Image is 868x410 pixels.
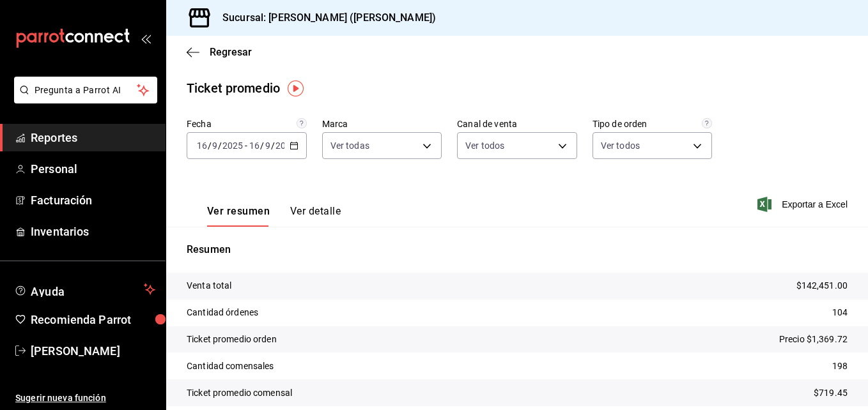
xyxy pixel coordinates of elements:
button: Exportar a Excel [760,197,848,212]
p: Ticket promedio comensal [187,386,292,400]
p: $142,451.00 [796,279,848,292]
p: 198 [832,360,848,373]
svg: Información delimitada a máximo 62 días. [297,118,307,128]
font: Facturación [31,194,92,207]
input: ---- [275,140,297,151]
font: Sugerir nueva función [15,393,106,403]
p: $719.45 [814,386,848,400]
p: Resumen [187,242,848,257]
font: Reportes [31,131,77,144]
font: Recomienda Parrot [31,313,131,326]
span: / [271,140,275,151]
svg: Todas las órdenes contabilizan 1 comensal a excepción de órdenes de mesa con comensales obligator... [702,118,712,128]
span: Pregunta a Parrot AI [35,84,137,97]
input: -- [196,140,208,151]
a: Pregunta a Parrot AI [9,93,157,106]
p: Cantidad comensales [187,360,274,373]
label: Tipo de orden [593,119,713,128]
label: Fecha [187,119,307,128]
span: Regresar [210,46,252,58]
span: Ver todos [601,139,640,152]
input: -- [265,140,271,151]
font: Personal [31,162,77,176]
span: Ver todas [330,139,369,152]
button: open_drawer_menu [141,33,151,43]
p: Precio $1,369.72 [779,333,848,346]
label: Marca [322,119,442,128]
font: [PERSON_NAME] [31,344,120,358]
p: Cantidad órdenes [187,306,258,319]
p: 104 [832,306,848,319]
button: Pregunta a Parrot AI [14,77,157,103]
span: Ayuda [31,282,139,297]
input: -- [249,140,260,151]
img: Marcador de información sobre herramientas [288,80,304,96]
button: Ver detalle [290,205,341,227]
font: Exportar a Excel [782,199,848,209]
font: Ver resumen [207,205,270,218]
div: Ticket promedio [187,79,280,98]
input: -- [212,140,218,151]
p: Venta total [187,279,231,292]
div: Pestañas de navegación [207,205,341,227]
span: / [218,140,222,151]
font: Inventarios [31,225,89,238]
span: - [245,140,247,151]
span: / [260,140,264,151]
span: / [208,140,212,151]
label: Canal de venta [457,119,577,128]
button: Regresar [187,46,252,58]
span: Ver todos [465,139,504,152]
input: ---- [222,140,244,151]
p: Ticket promedio orden [187,333,277,346]
h3: Sucursal: [PERSON_NAME] ([PERSON_NAME]) [212,10,436,26]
